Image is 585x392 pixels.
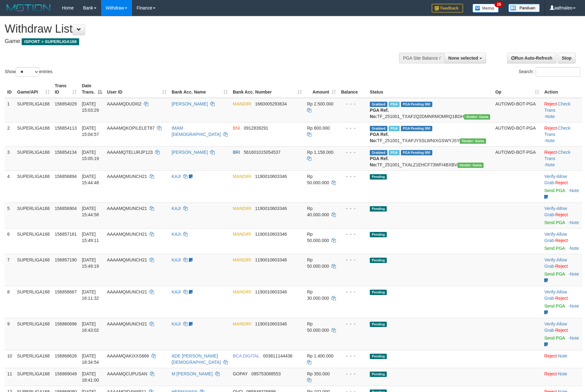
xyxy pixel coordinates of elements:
[341,125,365,131] div: - - -
[544,206,567,217] span: ·
[5,318,15,350] td: 9
[570,246,579,251] a: Note
[15,146,52,170] td: SUPERLIGA168
[570,303,579,309] a: Note
[172,101,208,106] a: [PERSON_NAME]
[233,174,251,179] span: MANDIRI
[544,321,567,333] span: ·
[542,146,582,170] td: · ·
[493,98,542,122] td: AUTOWD-BOT-PGA
[370,206,387,212] span: Pending
[15,80,52,98] th: Game/API: activate to sort column ascending
[542,228,582,254] td: · ·
[107,101,142,106] span: AAAAMQDUDI02
[172,321,181,326] a: KAJI
[263,353,292,358] span: Copy 003811144436 to clipboard
[558,353,567,358] a: Note
[432,4,463,13] img: Feedback.jpg
[15,368,52,386] td: SUPERLIGA168
[544,303,565,309] a: Send PGA
[255,289,287,294] span: Copy 1190010603346 to clipboard
[544,289,567,301] a: Allow Grab
[307,206,329,217] span: Rp 40.000.000
[519,67,580,77] label: Search:
[107,150,153,155] span: AAAAMQTELURJP123
[15,202,52,228] td: SUPERLIGA168
[341,101,365,107] div: - - -
[233,101,251,106] span: MANDIRI
[5,286,15,318] td: 8
[169,80,230,98] th: Bank Acc. Name: activate to sort column ascending
[255,206,287,211] span: Copy 1190010603346 to clipboard
[544,336,565,341] a: Send PGA
[172,174,181,179] a: KAJI
[508,4,540,12] img: panduan.png
[544,126,557,131] a: Reject
[15,98,52,122] td: SUPERLIGA168
[172,371,213,376] a: M [PERSON_NAME]
[542,170,582,202] td: · ·
[304,80,338,98] th: Amount: activate to sort column ascending
[507,53,556,63] a: Run Auto-Refresh
[5,67,52,77] label: Show entries
[233,150,240,155] span: BRI
[172,257,181,262] a: KAJI
[307,126,330,131] span: Rp 800.000
[107,289,147,294] span: AAAAMQMUNCH21
[370,150,387,155] span: Grabbed
[15,254,52,286] td: SUPERLIGA168
[401,102,432,107] span: PGA Pending
[255,174,287,179] span: Copy 1190010603346 to clipboard
[5,146,15,170] td: 3
[233,126,240,131] span: BNI
[341,205,365,212] div: - - -
[544,257,567,269] a: Allow Grab
[542,318,582,350] td: · ·
[82,126,99,137] span: [DATE] 15:04:57
[544,321,567,333] a: Allow Grab
[542,202,582,228] td: · ·
[493,122,542,146] td: AUTOWD-BOT-PGA
[79,80,104,98] th: Date Trans.: activate to sort column descending
[457,163,484,168] span: Vendor URL: https://trx31.1velocity.biz
[370,132,389,143] b: PGA Ref. No:
[370,174,387,180] span: Pending
[493,146,542,170] td: AUTOWD-BOT-PGA
[107,232,147,237] span: AAAAMQMUNCH21
[307,257,329,269] span: Rp 50.000.000
[570,188,579,193] a: Note
[370,322,387,327] span: Pending
[544,174,555,179] a: Verify
[233,321,251,326] span: MANDIRI
[307,174,329,185] span: Rp 50.000.000
[5,254,15,286] td: 7
[82,150,99,161] span: [DATE] 15:05:19
[15,318,52,350] td: SUPERLIGA168
[367,146,493,170] td: TF_251001_TXALZ1EHCF73WFI4BXBV
[555,296,568,301] a: Reject
[542,350,582,368] td: ·
[107,174,147,179] span: AAAAMQMUNCH21
[389,102,400,107] span: Marked by aafsoycanthlai
[5,23,384,35] h1: Withdraw List
[55,150,77,155] span: 156854134
[255,232,287,237] span: Copy 1190010603346 to clipboard
[544,289,555,294] a: Verify
[542,368,582,386] td: ·
[555,264,568,269] a: Reject
[172,353,221,365] a: ADE [PERSON_NAME][DEMOGRAPHIC_DATA]
[555,238,568,243] a: Reject
[544,321,555,326] a: Verify
[570,271,579,277] a: Note
[107,371,147,376] span: AAAAMQCUPUSAN
[367,80,493,98] th: Status
[52,80,79,98] th: Trans ID: activate to sort column ascending
[473,4,499,13] img: Button%20Memo.svg
[544,174,567,185] a: Allow Grab
[55,232,77,237] span: 156857181
[15,350,52,368] td: SUPERLIGA168
[172,206,181,211] a: KAJI
[307,371,330,376] span: Rp 350.000
[5,228,15,254] td: 6
[55,101,77,106] span: 156854029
